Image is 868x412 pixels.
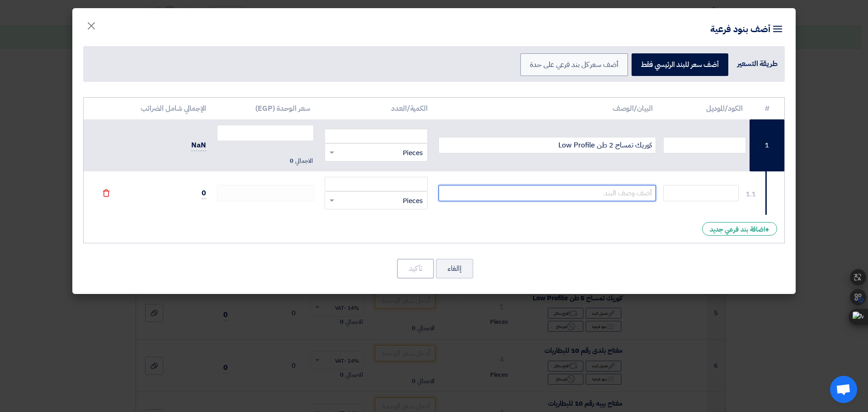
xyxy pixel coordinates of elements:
[79,14,104,33] button: Close
[750,98,784,119] th: #
[295,156,312,166] span: الاجمالي
[325,177,428,191] input: Price in EGP
[317,98,435,119] th: الكمية/العدد
[710,23,785,35] h4: أضف بنود فرعية
[202,188,206,199] span: 0
[439,137,656,153] input: أضف وصف البند
[403,148,423,158] span: Pieces
[403,196,423,206] span: Pieces
[702,222,777,236] div: اضافة بند فرعي جديد
[325,129,428,143] input: Price in EGP
[213,98,317,119] th: سعر الوحدة (EGP)
[435,98,660,119] th: البيان/الوصف
[737,58,778,69] div: طريقة التسعير
[746,189,756,199] div: 1.1
[830,376,857,403] div: Open chat
[520,53,627,76] label: أضف سعر كل بند فرعي على حدة
[632,53,729,76] label: أضف سعر للبند الرئيسي فقط
[118,98,213,119] th: الإجمالي شامل الضرائب
[397,259,434,279] button: تأكيد
[436,259,473,279] button: إالغاء
[660,98,750,119] th: الكود/الموديل
[439,185,656,201] input: أضف وصف البند
[750,119,784,172] td: 1
[86,12,97,39] span: ×
[765,224,769,235] span: +
[290,156,293,166] span: 0
[191,140,206,151] span: NaN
